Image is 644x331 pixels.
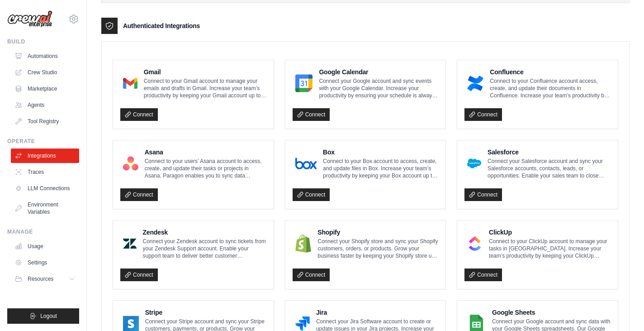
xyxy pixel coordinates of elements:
[40,312,57,320] span: Logout
[489,238,611,259] p: Connect to your ClickUp account to manage your tasks in [GEOGRAPHIC_DATA]. Increase your team’s p...
[123,235,137,253] img: Zendesk Logo
[7,308,79,324] button: Logout
[11,82,79,96] a: Marketplace
[464,269,502,281] a: Connect
[489,228,611,237] h4: ClickUp
[144,67,266,77] h4: Gmail
[467,235,483,253] img: ClickUp Logo
[464,108,502,121] a: Connect
[123,74,137,92] img: Gmail Logo
[488,148,611,157] h4: Salesforce
[11,149,79,163] a: Integrations
[316,308,438,317] h4: Jira
[11,98,79,112] a: Agents
[467,74,483,92] img: Confluence Logo
[11,197,79,219] a: Environment Variables
[120,269,158,281] a: Connect
[317,228,438,237] h4: Shopify
[7,228,79,235] div: Manage
[293,108,330,121] a: Connect
[319,67,438,77] h4: Google Calendar
[145,308,266,317] h4: Stripe
[467,154,481,173] img: Salesforce Logo
[293,269,330,281] a: Connect
[7,10,52,28] img: Logo
[11,272,79,286] button: Resources
[488,158,611,179] p: Connect your Salesforce account and sync your Salesforce accounts, contacts, leads, or opportunit...
[145,148,266,157] h4: Asana
[7,138,79,145] div: Operate
[123,21,200,30] h3: Authenticated Integrations
[120,108,158,121] a: Connect
[11,114,79,129] a: Tool Registry
[11,65,79,80] a: Crew Studio
[11,255,79,270] a: Settings
[11,239,79,254] a: Usage
[317,238,438,259] p: Connect your Shopify store and sync your Shopify customers, orders, or products. Grow your busine...
[11,181,79,196] a: LLM Connections
[295,74,313,92] img: Google Calendar Logo
[293,188,330,201] a: Connect
[123,154,138,173] img: Asana Logo
[492,308,611,317] h4: Google Sheets
[145,158,266,179] p: Connect to your users’ Asana account to access, create, and update their tasks or projects in Asa...
[323,158,438,179] p: Connect to your Box account to access, create, and update files in Box. Increase your team’s prod...
[490,67,611,77] h4: Confluence
[144,77,266,99] p: Connect to your Gmail account to manage your emails and drafts in Gmail. Increase your team’s pro...
[295,154,317,173] img: Box Logo
[11,49,79,63] a: Automations
[143,238,266,259] p: Connect your Zendesk account to sync tickets from your Zendesk Support account. Enable your suppo...
[464,188,502,201] a: Connect
[7,38,79,45] div: Build
[143,228,266,237] h4: Zendesk
[490,77,611,99] p: Connect to your Confluence account access, create, and update their documents in Confluence. Incr...
[295,235,312,253] img: Shopify Logo
[11,165,79,179] a: Traces
[319,77,438,99] p: Connect your Google account and sync events with your Google Calendar. Increase your productivity...
[120,188,158,201] a: Connect
[323,148,438,157] h4: Box
[28,275,53,283] span: Resources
